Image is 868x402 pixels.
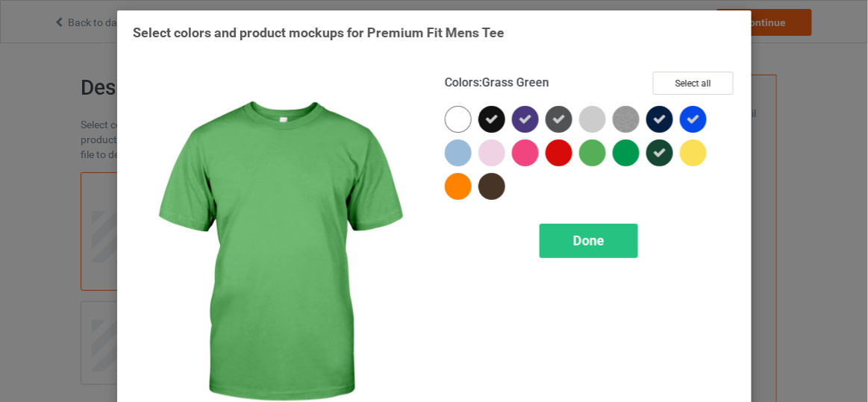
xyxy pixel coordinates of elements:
span: Done [572,233,604,248]
span: Select colors and product mockups for Premium Fit Mens Tee [133,25,505,40]
span: Grass Green [482,75,549,89]
button: Select all [653,72,734,95]
span: Colors [445,75,479,89]
h4: : [445,75,549,91]
img: heather_texture.png [613,106,640,133]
